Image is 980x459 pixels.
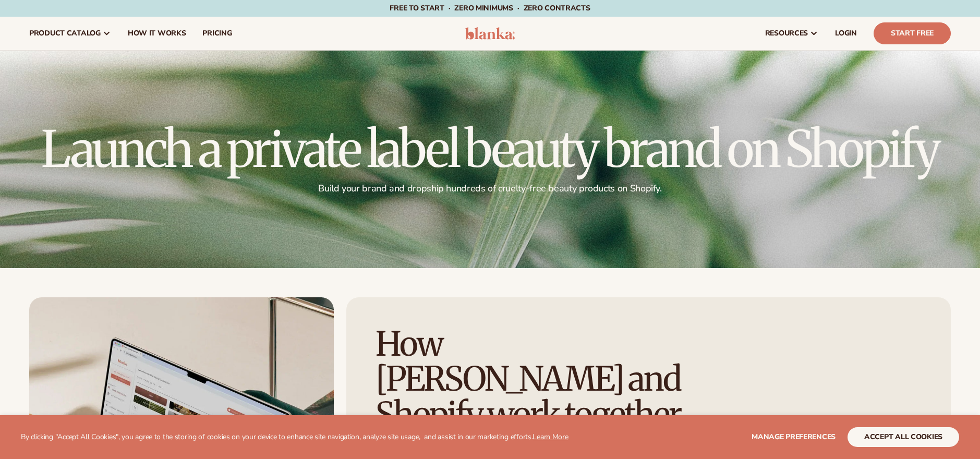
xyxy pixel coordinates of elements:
[835,29,857,38] span: LOGIN
[848,427,959,447] button: accept all cookies
[29,29,101,38] span: product catalog
[202,29,232,38] span: pricing
[752,432,836,442] span: Manage preferences
[41,183,938,195] p: Build your brand and dropship hundreds of cruelty-free beauty products on Shopify.
[41,124,938,174] h1: Launch a private label beauty brand on Shopify
[21,17,119,50] a: product catalog
[194,17,240,50] a: pricing
[390,3,590,13] span: Free to start · ZERO minimums · ZERO contracts
[21,433,568,442] p: By clicking "Accept All Cookies", you agree to the storing of cookies on your device to enhance s...
[128,29,186,38] span: How It Works
[376,327,693,432] h2: How [PERSON_NAME] and Shopify work together
[533,432,568,442] a: Learn More
[119,17,195,50] a: How It Works
[874,22,951,44] a: Start Free
[827,17,865,50] a: LOGIN
[752,427,836,447] button: Manage preferences
[757,17,827,50] a: resources
[465,27,515,40] img: logo
[765,29,808,38] span: resources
